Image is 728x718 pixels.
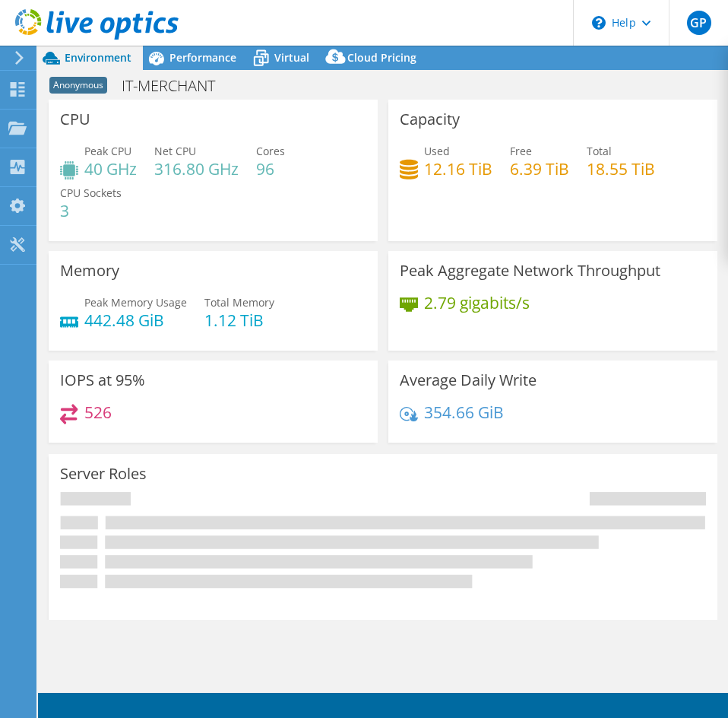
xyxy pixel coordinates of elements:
[424,144,450,158] span: Used
[65,50,131,65] span: Environment
[60,111,90,128] h3: CPU
[424,160,492,177] h4: 12.16 TiB
[60,186,122,200] span: CPU Sockets
[154,160,239,177] h4: 316.80 GHz
[84,160,137,177] h4: 40 GHz
[274,50,309,65] span: Virtual
[587,160,655,177] h4: 18.55 TiB
[424,294,530,311] h4: 2.79 gigabits/s
[587,144,612,158] span: Total
[400,262,660,279] h3: Peak Aggregate Network Throughput
[400,111,460,128] h3: Capacity
[84,144,131,158] span: Peak CPU
[84,312,187,329] h4: 442.48 GiB
[60,262,119,279] h3: Memory
[60,202,122,219] h4: 3
[60,465,147,482] h3: Server Roles
[687,11,711,35] span: GP
[256,160,285,177] h4: 96
[84,295,187,310] span: Peak Memory Usage
[84,404,112,421] h4: 526
[510,144,532,158] span: Free
[49,77,107,94] span: Anonymous
[592,16,606,30] svg: \n
[424,404,504,421] h4: 354.66 GiB
[400,372,537,389] h3: Average Daily Write
[154,144,196,158] span: Net CPU
[169,50,236,65] span: Performance
[204,312,274,329] h4: 1.12 TiB
[510,160,569,177] h4: 6.39 TiB
[60,372,145,389] h3: IOPS at 95%
[115,78,239,94] h1: IT-MERCHANT
[347,50,416,65] span: Cloud Pricing
[204,295,274,310] span: Total Memory
[256,144,285,158] span: Cores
